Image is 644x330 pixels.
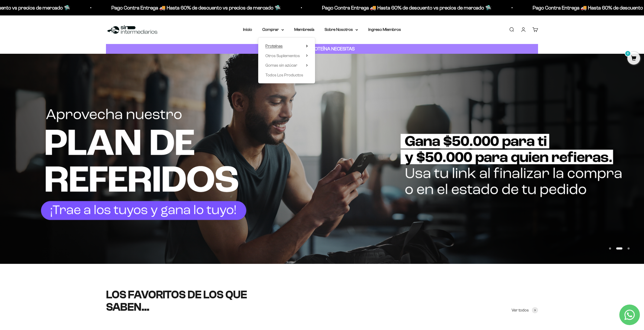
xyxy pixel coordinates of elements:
[265,53,300,58] span: Otros Suplementos
[627,56,640,61] a: 0
[265,52,308,59] summary: Otros Suplementos
[265,62,308,69] summary: Gomas sin azúcar
[512,307,529,314] span: Ver todos
[512,307,538,314] a: Ver todos
[106,288,247,313] split-lines: LOS FAVORITOS DE LOS QUE SABEN...
[294,27,314,32] a: Membresía
[265,43,308,49] summary: Proteínas
[262,26,284,33] summary: Comprar
[325,26,358,33] summary: Sobre Nosotros
[290,46,355,51] strong: CUANTA PROTEÍNA NECESITAS
[313,4,482,12] p: Pago Contra Entrega 🚚 Hasta 60% de descuento vs precios de mercado 🛸
[265,72,308,78] a: Todos Los Productos
[368,27,401,32] a: Ingreso Miembros
[265,73,303,77] span: Todos Los Productos
[265,44,283,48] span: Proteínas
[265,63,297,67] span: Gomas sin azúcar
[625,50,631,57] mark: 0
[102,4,272,12] p: Pago Contra Entrega 🚚 Hasta 60% de descuento vs precios de mercado 🛸
[243,27,252,32] a: Inicio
